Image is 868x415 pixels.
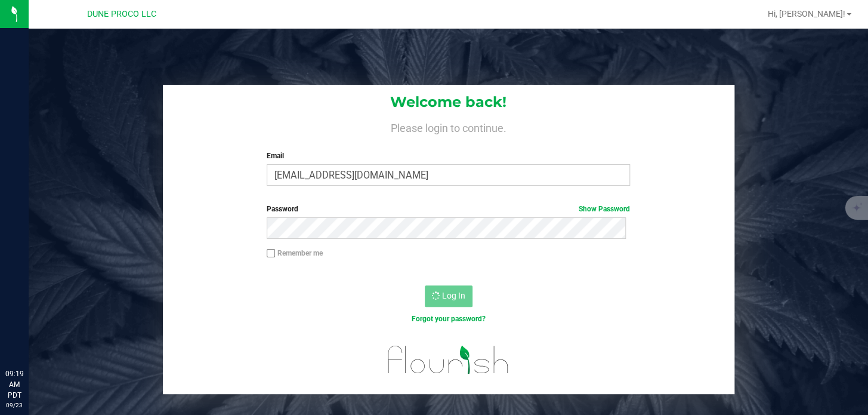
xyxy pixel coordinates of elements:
[267,205,298,213] span: Password
[163,94,734,110] h1: Welcome back!
[267,150,630,161] label: Email
[267,248,323,259] label: Remember me
[377,337,520,383] img: flourish_logo.svg
[411,315,485,323] a: Forgot your password?
[5,401,23,410] p: 09/23
[5,368,23,401] p: 09:19 AM PDT
[267,249,275,257] input: Remember me
[425,285,472,307] button: Log In
[163,119,734,134] h4: Please login to continue.
[768,9,845,19] span: Hi, [PERSON_NAME]!
[442,291,465,300] span: Log In
[87,9,156,19] span: DUNE PROCO LLC
[579,205,630,213] a: Show Password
